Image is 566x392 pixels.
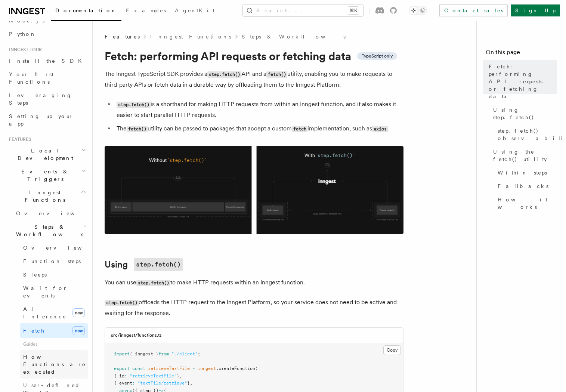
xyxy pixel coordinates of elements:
code: step.fetch() [207,71,241,78]
a: Your first Functions [6,68,88,89]
span: Fetch [23,328,45,334]
li: is a shorthand for making HTTP requests from within an Inngest function, and it also makes it eas... [114,99,403,120]
a: Sleeps [20,268,88,281]
span: Fallbacks [498,182,548,190]
a: Examples [121,2,170,20]
button: Local Development [6,144,88,165]
span: Inngest tour [6,47,42,53]
span: Install the SDK [9,58,86,64]
a: Function steps [20,254,88,268]
span: .createFunction [216,366,255,371]
span: Overview [23,245,100,251]
a: Fetch: performing API requests or fetching data [486,60,557,103]
a: Sign Up [511,4,560,16]
a: Wait for events [20,281,88,302]
span: { id [114,373,124,379]
button: Inngest Functions [6,186,88,207]
span: retrieveTextFile [148,366,190,371]
span: export [114,366,130,371]
a: Fetchnew [20,323,88,338]
span: ( [255,366,258,371]
span: new [72,308,85,317]
a: Overview [13,207,88,220]
span: Features [6,136,31,142]
button: Events & Triggers [6,165,88,186]
code: fetch [292,126,307,132]
span: AI Inference [23,306,67,320]
span: { inngest } [130,351,158,356]
span: TypeScript only [362,53,393,59]
span: from [158,351,169,356]
span: AgentKit [175,7,214,13]
a: Overview [20,241,88,254]
span: new [72,326,85,335]
a: Steps & Workflows [242,33,346,40]
span: } [187,380,190,386]
code: fetch() [266,71,287,78]
a: Python [6,27,88,41]
a: AI Inferencenew [20,302,88,323]
span: "retrieveTextFile" [130,373,177,379]
span: import [114,351,130,356]
a: Using the fetch() utility [490,145,557,166]
a: Documentation [51,2,121,21]
span: Leveraging Steps [9,92,72,106]
span: Features [105,33,140,40]
span: Using the fetch() utility [493,148,557,163]
span: Documentation [55,7,117,13]
span: "textFile/retrieve" [137,380,187,386]
a: How it works [495,193,557,214]
p: You can use to make HTTP requests within an Inngest function. [105,277,403,288]
p: offloads the HTTP request to the Inngest Platform, so your service does not need to be active and... [105,297,403,318]
code: step.fetch() [105,300,139,306]
span: Inngest Functions [6,189,81,204]
a: Using step.fetch() [490,103,557,124]
span: { event [114,380,132,386]
span: Function steps [23,258,81,264]
h4: On this page [486,48,557,60]
h1: Fetch: performing API requests or fetching data [105,49,403,63]
img: Using Fetch offloads the HTTP request to the Inngest Platform [105,146,403,234]
span: : [132,380,135,386]
a: Within steps [495,166,557,179]
button: Steps & Workflows [13,220,88,241]
span: How Functions are executed [23,354,86,375]
span: Examples [126,7,166,13]
span: inngest [198,366,216,371]
code: step.fetch() [117,102,151,108]
span: , [179,373,182,379]
span: Guides [20,338,88,350]
span: Sleeps [23,272,47,278]
span: Wait for events [23,285,68,299]
span: Using step.fetch() [493,106,557,121]
span: Your first Functions [9,71,53,85]
a: Contact sales [439,4,508,16]
a: AgentKit [170,2,219,20]
a: Fallbacks [495,179,557,193]
span: : [124,373,127,379]
span: Events & Triggers [6,168,81,183]
button: Search...⌘K [243,4,363,16]
span: "./client" [171,351,198,356]
span: Steps & Workflows [13,223,83,238]
a: step.fetch() observability [495,124,557,145]
code: step.fetch() [136,280,170,286]
span: } [177,373,179,379]
span: const [132,366,145,371]
button: Copy [383,345,401,355]
code: step.fetch() [134,258,183,271]
code: fetch() [127,126,148,132]
span: How it works [498,196,557,211]
a: Inngest Functions [150,33,231,40]
a: How Functions are executed [20,350,88,379]
a: Leveraging Steps [6,89,88,109]
kbd: ⌘K [348,7,359,14]
a: Install the SDK [6,54,88,68]
span: Within steps [498,169,547,176]
span: Fetch: performing API requests or fetching data [489,63,557,100]
span: Local Development [6,147,81,162]
li: The utility can be passed to packages that accept a custom implementation, such as . [114,123,403,134]
span: , [190,380,192,386]
span: ; [198,351,200,356]
span: Python [9,31,36,37]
